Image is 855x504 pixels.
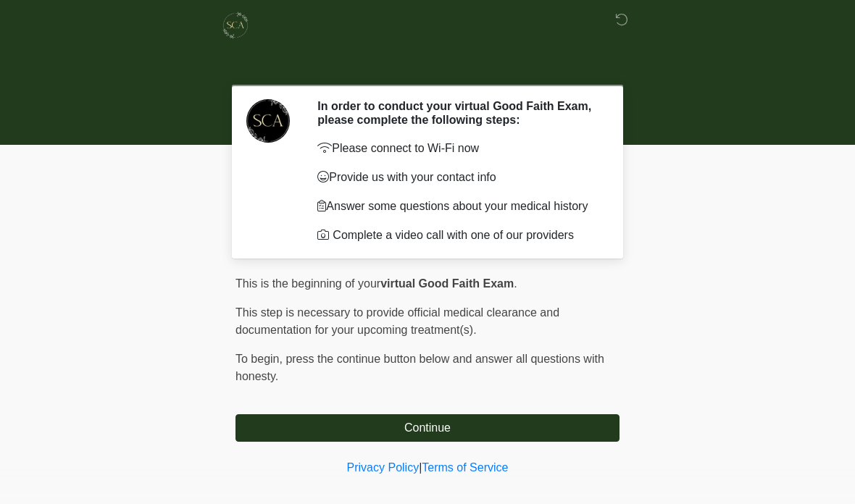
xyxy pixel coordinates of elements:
[235,414,620,442] button: Continue
[235,277,380,290] span: This is the beginning of your
[317,99,598,127] h2: In order to conduct your virtual Good Faith Exam, please complete the following steps:
[514,277,517,290] span: .
[419,461,422,474] a: |
[422,461,508,474] a: Terms of Service
[317,169,598,186] p: Provide us with your contact info
[317,140,598,157] p: Please connect to Wi-Fi now
[221,11,250,40] img: Skinchic Dallas Logo
[317,198,598,215] p: Answer some questions about your medical history
[235,306,559,336] span: This step is necessary to provide official medical clearance and documentation for your upcoming ...
[317,227,598,244] li: Complete a video call with one of our providers
[347,461,420,474] a: Privacy Policy
[235,353,285,365] span: To begin,
[225,52,630,79] h1: ‎ ‎
[380,277,514,290] strong: virtual Good Faith Exam
[246,99,290,143] img: Agent Avatar
[235,353,604,382] span: press the continue button below and answer all questions with honesty.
